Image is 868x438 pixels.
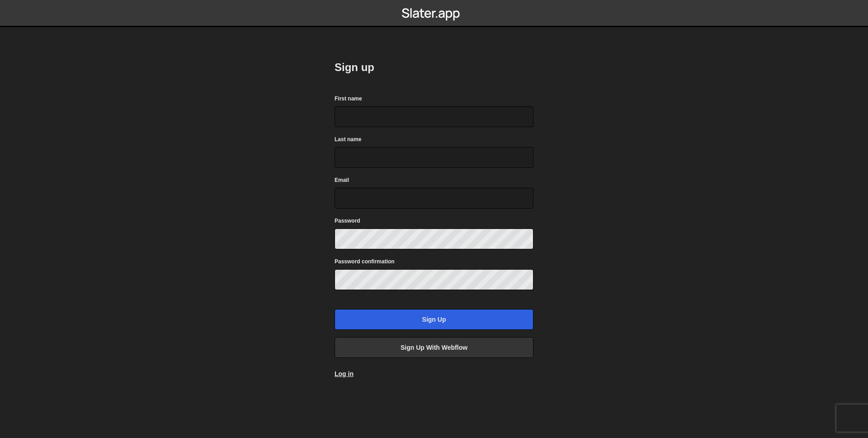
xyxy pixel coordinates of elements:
[335,337,533,358] a: Sign up with Webflow
[335,135,361,144] label: Last name
[335,309,533,330] input: Sign up
[335,257,395,266] label: Password confirmation
[335,60,533,75] h2: Sign up
[335,176,349,185] label: Email
[335,94,362,103] label: First name
[335,216,360,225] label: Password
[335,370,354,377] a: Log in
